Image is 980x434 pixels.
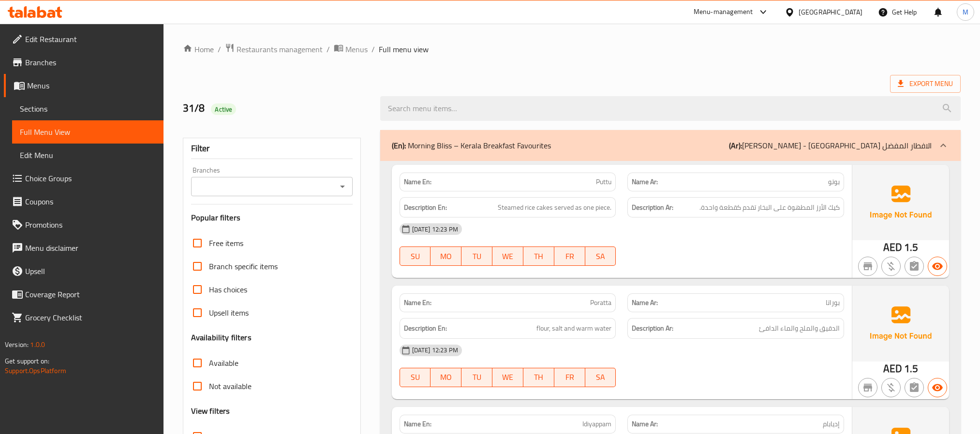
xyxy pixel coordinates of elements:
[209,260,278,272] span: Branch specific items
[25,219,156,231] span: Promotions
[858,378,877,397] button: Not branch specific item
[461,246,492,266] button: TU
[536,322,611,334] span: flour, salt and warm water
[496,370,520,384] span: WE
[191,332,252,343] h3: Availability filters
[4,236,163,260] a: Menu disclaimer
[596,177,611,187] span: Puttu
[5,364,66,377] a: Support.OpsPlatform
[183,43,961,56] nav: breadcrumb
[25,312,156,323] span: Grocery Checklist
[431,246,461,266] button: MO
[4,190,163,213] a: Coupons
[434,249,458,263] span: MO
[25,33,156,45] span: Edit Restaurant
[20,103,156,115] span: Sections
[904,359,918,378] span: 1.5
[5,338,29,351] span: Version:
[209,237,243,249] span: Free items
[558,249,581,263] span: FR
[404,202,447,214] strong: Description En:
[858,257,877,276] button: Not branch specific item
[4,306,163,329] a: Grocery Checklist
[823,419,840,429] span: إديابام
[632,419,658,429] strong: Name Ar:
[218,43,221,55] li: /
[632,177,658,187] strong: Name Ar:
[585,246,616,266] button: SA
[380,130,961,161] div: (En): Morning Bliss – Kerala Breakfast Favourites(Ar):[PERSON_NAME] - [GEOGRAPHIC_DATA] الافطار ا...
[883,238,902,257] span: AED
[12,144,163,167] a: Edit Menu
[527,249,550,263] span: TH
[589,249,612,263] span: SA
[699,202,840,214] span: كيك الأرز المطهوة على البخار تقدم كقطعة واحدة.
[327,43,330,55] li: /
[4,260,163,283] a: Upsell
[4,51,163,74] a: Branches
[408,346,462,355] span: [DATE] 12:23 PM
[30,338,45,351] span: 1.0.0
[183,43,214,55] a: Home
[25,196,156,207] span: Coupons
[380,96,961,121] input: search
[632,322,673,334] strong: Description Ar:
[408,225,462,234] span: [DATE] 12:23 PM
[191,212,353,223] h3: Popular filters
[632,298,658,308] strong: Name Ar:
[928,257,947,276] button: Available
[371,43,375,55] li: /
[496,249,520,263] span: WE
[434,370,458,384] span: MO
[589,370,612,384] span: SA
[211,103,236,115] div: Active
[890,75,961,93] span: Export Menu
[694,6,753,18] div: Menu-management
[904,238,918,257] span: 1.5
[209,307,249,318] span: Upsell items
[27,80,156,91] span: Menus
[400,246,431,266] button: SU
[729,138,742,153] b: (Ar):
[4,28,163,51] a: Edit Restaurant
[4,74,163,97] a: Menus
[25,289,156,300] span: Coverage Report
[582,419,611,429] span: Idiyappam
[431,368,461,387] button: MO
[852,286,949,361] img: Ae5nvW7+0k+MAAAAAElFTkSuQmCC
[4,283,163,306] a: Coverage Report
[12,97,163,120] a: Sections
[963,7,968,17] span: M
[881,378,901,397] button: Purchased item
[211,105,236,114] span: Active
[191,138,353,159] div: Filter
[905,378,924,397] button: Not has choices
[404,370,427,384] span: SU
[5,355,49,367] span: Get support on:
[558,370,581,384] span: FR
[632,202,673,214] strong: Description Ar:
[523,246,554,266] button: TH
[523,368,554,387] button: TH
[928,378,947,397] button: Available
[400,368,431,387] button: SU
[799,7,862,17] div: [GEOGRAPHIC_DATA]
[404,419,431,429] strong: Name En:
[498,202,611,214] span: Steamed rice cakes served as one piece.
[12,120,163,144] a: Full Menu View
[404,249,427,263] span: SU
[905,257,924,276] button: Not has choices
[334,43,368,56] a: Menus
[392,140,551,151] p: Morning Bliss – Kerala Breakfast Favourites
[554,368,585,387] button: FR
[25,173,156,184] span: Choice Groups
[590,298,611,308] span: Poratta
[183,101,369,116] h2: 31/8
[883,359,902,378] span: AED
[209,357,238,369] span: Available
[20,126,156,138] span: Full Menu View
[465,249,489,263] span: TU
[881,257,901,276] button: Purchased item
[25,242,156,254] span: Menu disclaimer
[828,177,840,187] span: بوتو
